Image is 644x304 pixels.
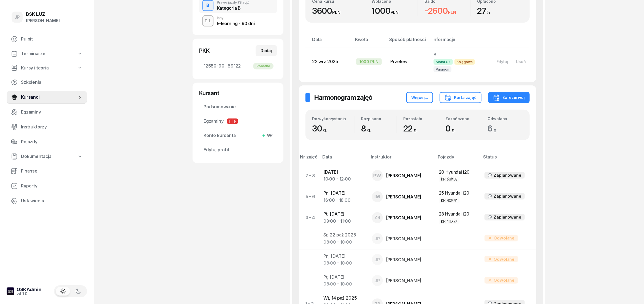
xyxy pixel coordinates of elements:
div: 1000 PLN [356,58,382,65]
span: Konto kursanta [204,132,272,139]
span: JP [14,15,20,20]
div: Edytuj [496,59,508,64]
div: 09:00 - 11:00 [323,218,363,225]
a: EgzaminyTP [199,115,277,128]
button: Usuń [512,57,530,66]
td: 5 - 6 [299,186,319,207]
div: Rozpisano [361,116,396,121]
div: [PERSON_NAME] [386,216,421,220]
a: Pojazdy [7,135,87,149]
a: Terminarze [7,47,87,60]
button: Więcej... [406,92,433,103]
div: Prawo jazdy [217,1,250,4]
button: Edytuj [493,57,512,66]
span: Egzaminy [21,109,83,116]
div: 20 Hyundai i20 [439,169,476,176]
div: Odwołane [485,235,518,241]
div: OSKAdmin [17,287,42,292]
span: Kursanci [21,94,77,101]
div: Dodaj [261,47,272,54]
div: Zaplanowane [494,214,521,221]
span: Finanse [21,168,83,175]
th: Informacje [429,36,488,48]
div: Więcej... [411,94,428,101]
span: Pojazdy [21,138,83,146]
span: JP [375,257,380,262]
h2: Harmonogram zajęć [314,93,372,102]
div: 3600 [312,6,365,16]
td: Śr, 22 paź 2025 [319,228,367,249]
span: Kursy i teoria [21,64,49,72]
div: [PERSON_NAME] [386,257,421,262]
small: PLN [448,10,456,15]
span: T [227,119,232,124]
span: Raporty [21,182,83,190]
a: Egzaminy [7,106,87,119]
small: g. [367,127,371,133]
div: Zaplanowane [494,172,521,179]
th: Sposób płatności [386,36,429,48]
div: E-L [202,17,213,24]
button: Zarezerwuj [488,92,530,103]
span: Wł [265,132,272,139]
span: Księgowa [454,59,475,65]
th: Nr zajęć [299,153,319,165]
div: Karta zajęć [445,94,477,101]
span: 12550-90...89122 [204,63,272,70]
span: Terminarze [21,50,45,57]
div: Pobrano [253,63,274,69]
div: 1000 [372,6,418,16]
span: JP [375,278,380,283]
th: Data [319,153,367,165]
a: Podsumowanie [199,100,277,114]
span: IM [375,194,380,199]
div: KR 6GW03 [441,177,458,181]
div: 08:00 - 10:00 [323,281,363,288]
button: Dodaj [256,45,277,56]
th: Status [480,153,536,165]
div: [PERSON_NAME] [386,195,421,199]
small: % [486,10,490,15]
span: Paragon [434,66,451,72]
a: Ustawienia [7,194,87,208]
div: [PERSON_NAME] [386,278,421,283]
span: Podsumowanie [204,103,272,111]
span: 22 [403,123,420,133]
div: Do wykorzystania [312,116,354,121]
span: P [232,119,238,124]
span: MotoLUZ [434,59,453,65]
div: 27 [477,6,523,16]
button: Karta zajęć [440,92,481,103]
span: Szkolenia [21,79,83,86]
small: g. [414,127,418,133]
span: Edytuj profil [204,146,272,154]
div: 08:00 - 10:00 [323,239,363,246]
span: JP [375,236,380,241]
small: PLN [391,10,399,15]
div: Odwołano [488,116,523,121]
div: KR 1HX77 [441,219,458,224]
th: Pojazdy [434,153,480,165]
div: 25 Hyundai i20 [439,190,476,197]
div: 08:00 - 10:00 [323,260,363,267]
div: Pozostało [403,116,439,121]
td: 7 - 8 [299,165,319,186]
div: -2600 [424,6,470,16]
th: Instruktor [367,153,434,165]
div: [PERSON_NAME] [386,173,421,178]
small: PLN [332,10,340,15]
a: Konto kursantaWł [199,129,277,142]
small: g. [323,127,327,133]
span: 30 [312,123,330,133]
span: 0 [446,123,459,133]
a: Dokumentacja [7,150,87,163]
div: Inny [217,16,255,20]
div: Kategoria B [217,6,250,10]
a: Pulpit [7,33,87,46]
div: [PERSON_NAME] [386,236,421,241]
a: Edytuj profil [199,143,277,157]
div: Odwołane [485,256,518,262]
span: 8 [361,123,374,133]
small: g. [494,127,498,133]
div: 16:00 - 18:00 [323,197,363,204]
